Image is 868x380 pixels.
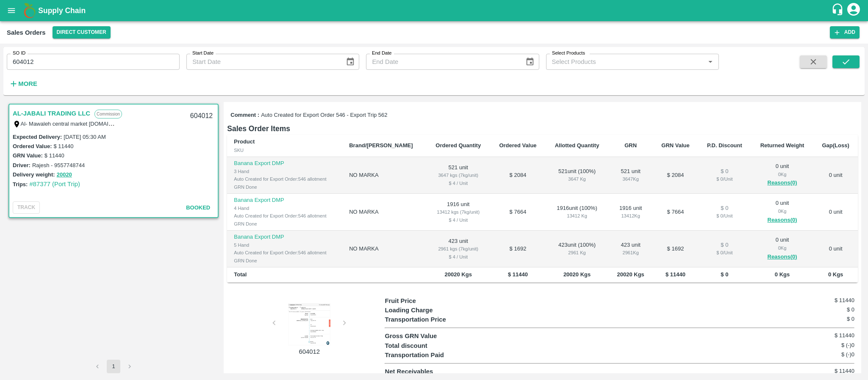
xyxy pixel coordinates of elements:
div: 3647 Kg [615,175,646,183]
b: Product [234,138,255,145]
label: $ 11440 [53,143,73,149]
label: Ordered Value: [13,143,52,149]
label: $ 11440 [44,152,64,159]
h6: $ 0 [776,315,854,323]
h6: $ 11440 [776,331,854,340]
div: 423 unit ( 100 %) [552,241,602,257]
button: 20020 [57,170,72,180]
div: $ 4 / Unit [433,216,483,224]
p: Net Receivables [385,367,502,376]
label: Delivery weight: [13,171,55,178]
label: Al- Mawaleh central market [DOMAIN_NAME] : 221, AL RUSAYL POSTAL CODE : 124, , , , , , [GEOGRAPHI... [21,120,309,127]
button: Open [705,56,716,67]
div: 0 unit [758,162,807,188]
span: Booked [186,204,210,211]
div: Auto Created for Export Order:546 allotment [234,175,336,183]
td: $ 2084 [490,157,546,194]
button: Reasons(0) [758,252,807,262]
div: GRN Done [234,183,336,191]
b: 20020 Kgs [445,271,472,278]
h6: $ (-)0 [776,341,854,350]
td: 0 unit [813,231,858,267]
div: 13412 Kg [552,212,602,220]
td: $ 1692 [653,231,698,267]
input: End Date [366,54,519,70]
p: Commission [94,110,122,118]
button: More [7,77,39,91]
p: Banana Export DMP [234,160,336,168]
nav: pagination navigation [89,360,138,373]
div: 1916 unit [615,204,646,220]
p: Gross GRN Value [385,331,502,341]
div: 521 unit [615,168,646,183]
td: 0 unit [813,194,858,231]
button: Choose date [522,54,538,70]
label: SO ID [13,50,25,57]
td: $ 2084 [653,157,698,194]
div: 5 Hand [234,241,336,249]
p: Banana Export DMP [234,196,336,204]
label: Rajesh - 9557748744 [32,162,85,168]
div: 1916 unit ( 100 %) [552,204,602,220]
h6: Sales Order Items [227,123,858,135]
input: Select Products [549,56,702,67]
div: 2961 Kg [552,249,602,256]
div: customer-support [831,3,846,18]
a: #87377 (Port Trip) [29,181,80,187]
div: 4 Hand [234,204,336,212]
p: Fruit Price [385,296,502,306]
div: 0 Kg [758,171,807,178]
div: Sales Orders [7,27,46,38]
h6: $ 0 [776,306,854,314]
label: End Date [372,50,391,57]
label: Expected Delivery : [13,134,62,140]
div: $ 0 [705,204,744,212]
td: NO MARKA [342,157,426,194]
input: Start Date [186,54,339,70]
b: Supply Chain [38,6,86,15]
div: $ 0 / Unit [705,212,744,220]
div: 3647 Kg [552,175,602,183]
td: NO MARKA [342,194,426,231]
div: $ 0 [705,168,744,176]
div: 13412 Kg [615,212,646,220]
h6: $ 11440 [776,367,854,375]
div: $ 0 / Unit [705,249,744,256]
button: Choose date [342,54,358,70]
div: SKU [234,146,336,154]
td: $ 7664 [490,194,546,231]
label: Comment : [230,111,259,119]
label: Start Date [192,50,214,57]
label: GRN Value: [13,152,43,159]
b: Gap(Loss) [822,142,849,149]
div: GRN Done [234,257,336,264]
img: logo [21,2,38,19]
b: Allotted Quantity [555,142,599,149]
div: Auto Created for Export Order:546 allotment [234,249,336,256]
div: 2961 kgs (7kg/unit) [433,245,483,253]
div: 0 Kg [758,244,807,252]
td: 423 unit [426,231,490,267]
p: Total discount [385,341,502,350]
b: 20020 Kgs [617,271,644,278]
a: AL-JABALI TRADING LLC [13,108,90,119]
p: Transportation Paid [385,350,502,360]
p: Loading Charge [385,306,502,315]
div: 3 Hand [234,168,336,175]
b: Ordered Value [499,142,536,149]
b: 20020 Kgs [563,271,591,278]
td: 1916 unit [426,194,490,231]
button: page 1 [107,360,120,373]
button: Reasons(0) [758,215,807,225]
p: Transportation Price [385,315,502,324]
input: Enter SO ID [7,54,180,70]
div: 604012 [185,106,218,126]
div: GRN Done [234,220,336,228]
b: 0 Kgs [775,271,790,278]
label: Driver: [13,162,31,168]
b: $ 0 [721,271,728,278]
div: 2961 Kg [615,249,646,256]
button: Add [830,26,860,39]
p: Banana Export DMP [234,233,336,241]
button: Reasons(0) [758,178,807,188]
